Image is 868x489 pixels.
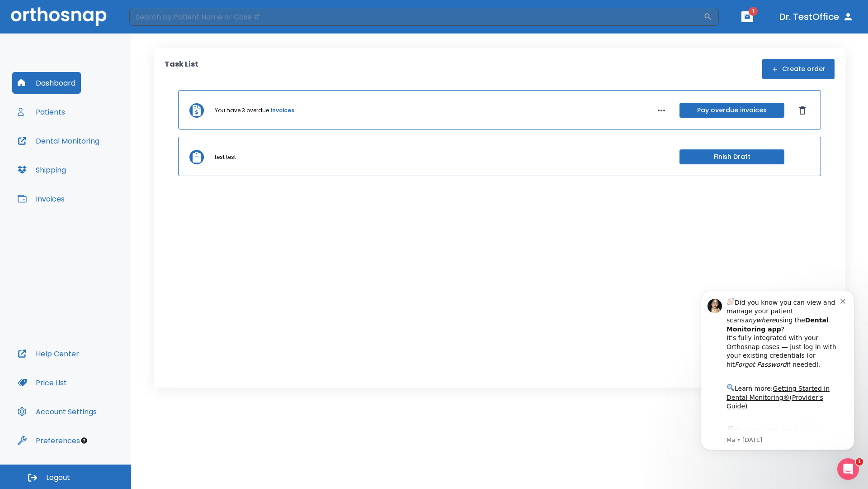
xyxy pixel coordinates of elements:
[837,458,859,480] iframe: Intercom live chat
[776,9,857,25] button: Dr. TestOffice
[687,279,868,484] iframe: Intercom notifications message
[12,159,71,181] button: Shipping
[12,401,102,422] button: Account Settings
[12,130,105,152] button: Dental Monitoring
[46,473,70,483] span: Logout
[679,149,784,164] button: Finish Draft
[80,436,88,445] div: Tooltip anchor
[215,153,236,161] p: test test
[271,106,294,115] a: invoices
[11,7,107,26] img: Orthosnap
[12,430,85,451] button: Preferences
[795,103,810,118] button: Dismiss
[762,59,835,79] button: Create order
[12,372,72,393] button: Price List
[12,101,71,123] button: Patients
[12,72,81,94] button: Dashboard
[12,188,70,210] button: Invoices
[12,343,85,364] button: Help Center
[129,8,703,26] input: Search by Patient Name or Case #
[749,7,758,16] span: 1
[856,458,863,465] span: 1
[679,103,784,118] button: Pay overdue invoices
[165,59,198,79] p: Task List
[215,106,269,115] p: You have 3 overdue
